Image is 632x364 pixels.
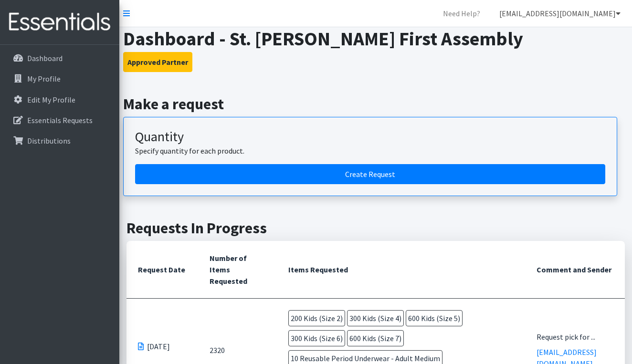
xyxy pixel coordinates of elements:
p: Dashboard [27,53,63,63]
p: Specify quantity for each product. [135,145,605,156]
button: Approved Partner [123,52,192,72]
a: Dashboard [4,49,116,68]
a: Distributions [4,131,116,150]
div: Request pick for ... [537,331,613,343]
h2: Make a request [123,95,629,113]
span: 600 Kids (Size 5) [406,310,463,326]
span: 200 Kids (Size 2) [288,310,345,326]
img: HumanEssentials [4,6,116,38]
th: Comment and Sender [525,241,625,299]
th: Items Requested [277,241,525,299]
h3: Quantity [135,129,605,145]
h1: Dashboard - St. [PERSON_NAME] First Assembly [123,27,629,50]
p: My Profile [27,74,61,83]
p: Essentials Requests [27,115,93,125]
a: Edit My Profile [4,90,116,109]
span: 300 Kids (Size 6) [288,330,345,346]
a: Essentials Requests [4,111,116,130]
th: Request Date [126,241,198,299]
a: My Profile [4,69,116,88]
a: [EMAIL_ADDRESS][DOMAIN_NAME] [492,4,628,23]
a: Need Help? [435,4,488,23]
span: [DATE] [147,341,170,352]
span: 300 Kids (Size 4) [347,310,404,326]
th: Number of Items Requested [198,241,277,299]
p: Edit My Profile [27,95,75,104]
a: Create a request by quantity [135,164,605,184]
span: 600 Kids (Size 7) [347,330,404,346]
p: Distributions [27,136,71,146]
h2: Requests In Progress [126,219,625,237]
